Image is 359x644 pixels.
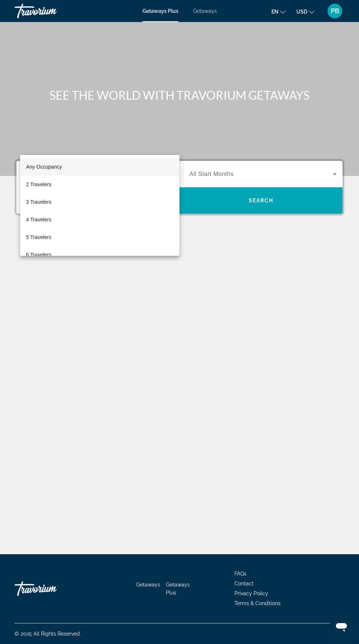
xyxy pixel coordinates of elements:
[330,615,353,638] iframe: Poga, lai palaistu ziņojumapmaiņas logu
[26,250,51,259] span: 6 Travelers
[26,215,51,224] span: 4 Travelers
[26,180,51,189] span: 2 Travelers
[26,198,51,206] span: 3 Travelers
[26,233,51,242] span: 5 Travelers
[26,164,62,170] span: Any Occupancy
